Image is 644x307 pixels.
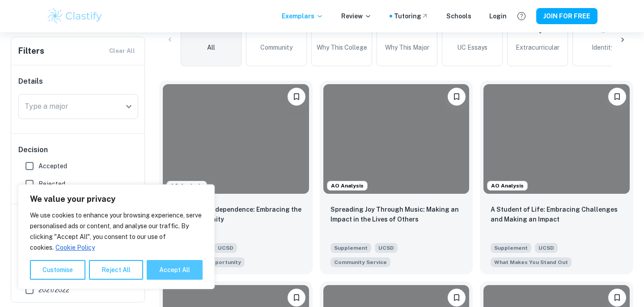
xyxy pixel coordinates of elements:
[317,43,367,52] span: Why This College
[491,243,531,253] span: Supplement
[341,11,372,21] p: Review
[38,285,69,295] span: 2021/2022
[327,182,367,190] span: AO Analysis
[448,88,466,106] button: Please log in to bookmark exemplars
[47,7,103,25] img: Clastify logo
[446,11,471,21] a: Schools
[480,81,633,274] a: AO AnalysisPlease log in to bookmark exemplarsA Student of Life: Embracing Challenges and Making ...
[516,43,559,52] span: Extracurricular
[394,11,428,21] a: Tutoring
[18,76,138,87] h6: Details
[288,289,305,307] button: Please log in to bookmark exemplars
[18,145,138,155] h6: Decision
[536,8,597,24] button: JOIN FOR FREE
[123,100,135,113] button: Open
[330,256,390,267] span: What have you done to make your school or your community a better place?
[375,243,398,253] span: UCSD
[282,11,323,21] p: Exemplars
[214,243,237,253] span: UCSD
[457,43,487,52] span: UC Essays
[30,194,203,205] p: We value your privacy
[38,179,65,189] span: Rejected
[514,9,529,24] button: Help and Feedback
[334,258,387,266] span: Community Service
[385,43,429,52] span: Why This Major
[592,43,614,52] span: Identity
[170,205,302,224] p: A Journey of Independence: Embracing the IBDP Opportunity
[491,205,623,224] p: A Student of Life: Embracing Challenges and Making an Impact
[147,260,203,280] button: Accept All
[260,43,292,52] span: Community
[55,243,95,252] a: Cookie Policy
[608,289,626,307] button: Please log in to bookmark exemplars
[30,210,203,253] p: We use cookies to enhance your browsing experience, serve personalised ads or content, and analys...
[491,256,572,267] span: Beyond what has already been shared in your application, what do you believe makes you a strong c...
[330,205,462,224] p: Spreading Joy Through Music: Making an Impact in the Lives of Others
[167,182,207,190] span: AO Analysis
[535,243,558,253] span: UCSD
[18,45,44,57] h6: Filters
[320,81,473,274] a: AO AnalysisPlease log in to bookmark exemplarsSpreading Joy Through Music: Making an Impact in th...
[448,289,466,307] button: Please log in to bookmark exemplars
[487,182,527,190] span: AO Analysis
[330,243,371,253] span: Supplement
[159,81,313,274] a: AO AnalysisPlease log in to bookmark exemplarsA Journey of Independence: Embracing the IBDP Oppor...
[18,184,215,289] div: We value your privacy
[30,260,85,280] button: Customise
[489,11,507,21] a: Login
[38,161,67,171] span: Accepted
[288,88,305,106] button: Please log in to bookmark exemplars
[207,43,215,52] span: All
[608,88,626,106] button: Please log in to bookmark exemplars
[494,258,568,266] span: What Makes You Stand Out
[89,260,143,280] button: Reject All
